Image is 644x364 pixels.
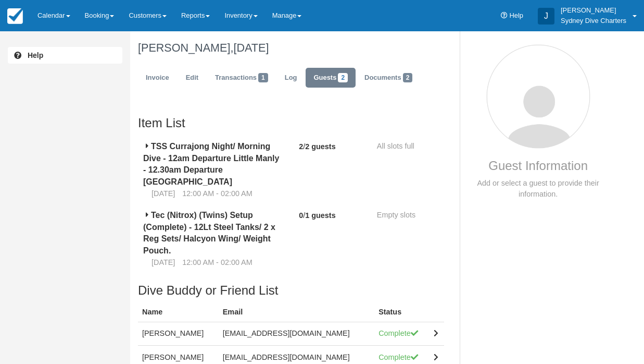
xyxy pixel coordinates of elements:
[561,16,626,26] p: Sydney Dive Charters
[299,142,303,151] b: 2
[377,141,439,152] div: All slots full
[403,73,413,82] span: 2
[561,5,626,16] p: [PERSON_NAME]
[305,142,309,151] b: 2
[143,142,279,187] span: TSS Currajong Night/ Morning Dive - 12am Departure Little Manly - 12.30am Departure [GEOGRAPHIC_D...
[378,353,418,361] span: Complete
[7,8,23,24] img: checkfront-main-nav-mini-logo.png
[486,44,590,149] img: guest-empty-state.png
[138,68,177,88] a: Invoice
[138,116,444,130] h3: Item List
[471,159,605,200] div: Add or select a guest to provide their information.
[177,258,252,266] span: 12:00 AM - 02:00 AM
[219,302,374,322] th: Email
[138,42,444,54] h1: [PERSON_NAME],
[299,142,335,151] span: /
[277,68,305,88] a: Log
[177,189,252,198] span: 12:00 AM - 02:00 AM
[311,142,335,151] b: guests
[299,211,335,220] span: /
[138,302,219,322] th: Name
[305,211,309,220] b: 1
[357,68,420,88] a: Documents2
[143,211,275,256] span: Tec (Nitrox) (Twins) Setup (Complete) - 12Lt Steel Tanks/ 2 x Reg Sets/ Halcyon Wing/ Weight Pouch.
[151,189,175,198] span: [DATE]
[8,47,122,64] a: Help
[378,329,418,337] span: Complete
[501,13,508,19] i: Help
[299,211,303,220] b: 0
[538,8,554,25] div: J
[207,68,276,88] a: Transactions1
[306,68,356,88] a: Guests2
[178,68,206,88] a: Edit
[471,159,605,173] h3: Guest Information
[219,322,374,345] td: [EMAIL_ADDRESS][DOMAIN_NAME]
[258,73,268,82] span: 1
[28,51,43,59] b: Help
[138,322,219,345] td: [PERSON_NAME]
[138,284,444,297] h3: Dive Buddy or Friend List
[377,210,439,221] div: Empty slots
[509,11,523,19] span: Help
[338,73,348,82] span: 2
[374,302,430,322] th: Status
[311,211,335,220] b: guests
[233,41,269,54] span: [DATE]
[151,258,175,266] span: [DATE]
